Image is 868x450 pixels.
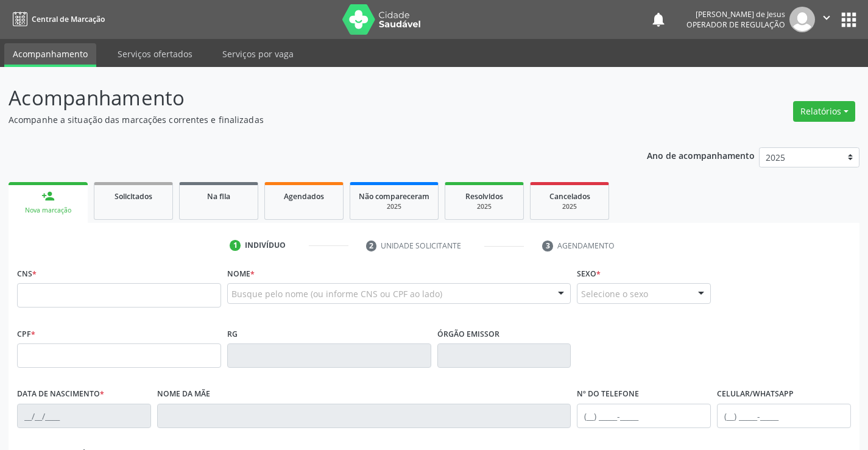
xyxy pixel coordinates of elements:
span: Não compareceram [359,191,429,202]
input: (__) _____-_____ [717,404,851,428]
label: Celular/WhatsApp [717,385,794,404]
label: Nome [227,264,255,283]
p: Acompanhamento [9,83,604,113]
div: [PERSON_NAME] de Jesus [686,9,785,19]
p: Acompanhe a situação das marcações correntes e finalizadas [9,113,604,126]
button: Relatórios [793,101,855,122]
div: 1 [230,240,241,251]
div: 2025 [454,202,515,211]
label: Órgão emissor [437,325,499,343]
span: Selecione o sexo [581,287,648,300]
span: Na fila [207,191,230,202]
span: Solicitados [115,191,152,202]
span: Operador de regulação [686,19,785,30]
label: RG [227,325,238,343]
input: (__) _____-_____ [577,404,711,428]
div: 2025 [539,202,600,211]
a: Acompanhamento [4,43,96,67]
span: Central de Marcação [32,14,105,24]
div: Nova marcação [17,206,79,215]
button: notifications [650,11,667,28]
label: Nº do Telefone [577,385,639,404]
span: Resolvidos [465,191,503,202]
a: Serviços ofertados [109,43,201,65]
div: person_add [41,189,55,203]
p: Ano de acompanhamento [647,147,755,163]
label: CNS [17,264,37,283]
div: 2025 [359,202,429,211]
span: Cancelados [549,191,590,202]
div: Indivíduo [245,240,286,251]
input: __/__/____ [17,404,151,428]
button: apps [838,9,859,30]
label: Sexo [577,264,601,283]
span: Agendados [284,191,324,202]
button:  [815,7,838,32]
img: img [789,7,815,32]
label: Data de nascimento [17,385,104,404]
i:  [820,11,833,24]
label: CPF [17,325,35,343]
a: Central de Marcação [9,9,105,29]
span: Busque pelo nome (ou informe CNS ou CPF ao lado) [231,287,442,300]
label: Nome da mãe [157,385,210,404]
a: Serviços por vaga [214,43,302,65]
